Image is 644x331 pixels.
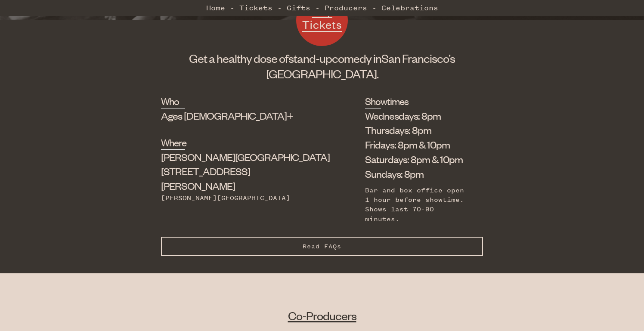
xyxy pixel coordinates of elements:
div: [STREET_ADDRESS][PERSON_NAME] [161,150,322,193]
span: Read FAQs [303,243,341,250]
h2: Who [161,94,185,108]
h1: Get a healthy dose of comedy in [161,50,483,81]
li: Fridays: 8pm & 10pm [365,137,470,152]
span: [PERSON_NAME][GEOGRAPHIC_DATA] [161,150,330,163]
div: Bar and box office open 1 hour before showtime. Shows last 70-90 minutes. [365,186,470,224]
li: Saturdays: 8pm & 10pm [365,152,470,167]
span: [GEOGRAPHIC_DATA]. [266,66,378,81]
span: Buy Tickets [302,3,342,31]
span: San Francisco’s [381,51,455,65]
button: Read FAQs [161,237,483,256]
li: Wednesdays: 8pm [365,108,470,123]
h2: Showtimes [365,94,381,108]
li: Thursdays: 8pm [365,123,470,137]
div: Ages [DEMOGRAPHIC_DATA]+ [161,108,322,123]
h2: Where [161,136,185,149]
span: stand-up [288,51,332,65]
div: [PERSON_NAME][GEOGRAPHIC_DATA] [161,193,322,203]
h2: Co-Producers [96,308,547,323]
li: Sundays: 8pm [365,167,470,181]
